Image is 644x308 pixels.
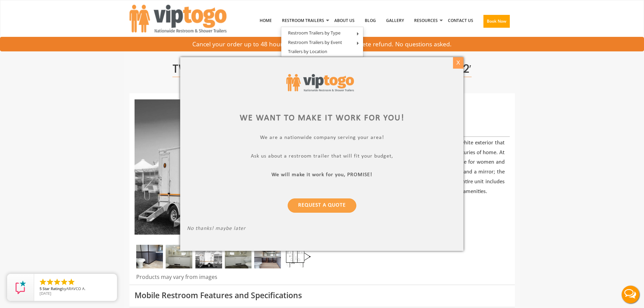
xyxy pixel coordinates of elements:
[272,172,373,177] b: We will make it work for you, PROMISE!
[617,281,644,308] button: Live Chat
[14,281,27,294] img: Review Rating
[187,226,457,233] p: No thanks! maybe later
[53,278,61,286] li: 
[40,291,51,296] span: [DATE]
[187,112,457,124] div: We want to make it work for you!
[453,57,463,69] div: X
[286,74,354,91] img: viptogo logo
[43,286,62,291] span: Star Rating
[66,286,86,291] span: ARAVCO A.
[60,278,68,286] li: 
[187,135,457,142] p: We are a nationwide company serving your area!
[40,286,42,291] span: 5
[40,287,112,291] span: by
[67,278,75,286] li: 
[46,278,54,286] li: 
[39,278,47,286] li: 
[187,153,457,161] p: Ask us about a restroom trailer that will fit your budget,
[288,198,356,213] a: Request a Quote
